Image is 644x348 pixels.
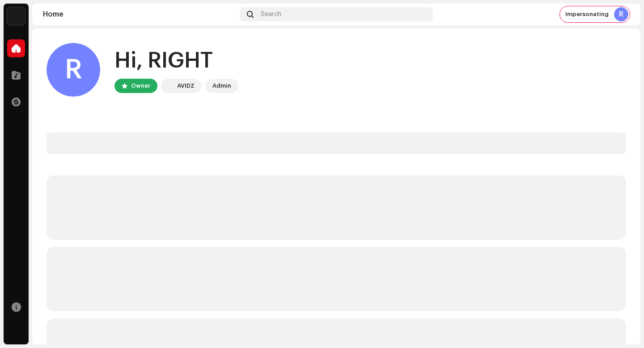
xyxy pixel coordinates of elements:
[163,81,174,91] img: 10d72f0b-d06a-424f-aeaa-9c9f537e57b6
[565,11,609,18] span: Impersonating
[47,43,100,97] div: R
[131,81,150,91] div: Owner
[212,81,231,91] div: Admin
[177,81,195,91] div: AVIDZ
[614,7,628,21] div: R
[43,11,236,18] div: Home
[261,11,281,18] span: Search
[7,7,25,25] img: 10d72f0b-d06a-424f-aeaa-9c9f537e57b6
[114,47,238,75] div: Hi, RIGHT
